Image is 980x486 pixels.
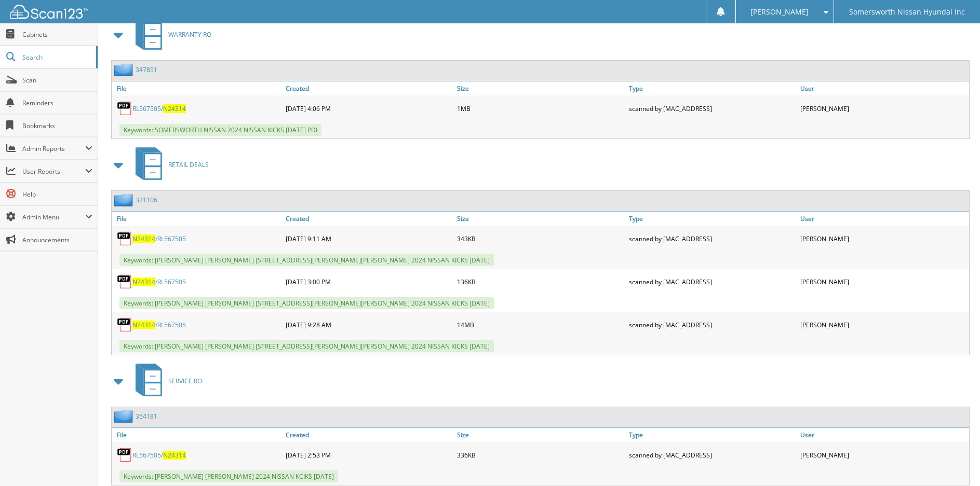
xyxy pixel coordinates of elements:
[22,167,85,176] span: User Reports
[132,321,186,329] a: N24314/RL567505
[22,213,85,221] span: Admin Menu
[798,428,969,442] a: User
[117,447,132,463] img: PDF.png
[798,314,969,335] div: [PERSON_NAME]
[132,234,155,243] span: N24314
[132,451,186,460] a: RL567505/N24314
[119,124,321,136] span: Keywords: SOMERSWORTH NISSAN 2024 NISSAN KICKS [DATE] PDI
[22,235,92,244] span: Announcements
[454,228,626,249] div: 343KB
[132,104,186,113] a: RL567505/N24314
[798,445,969,465] div: [PERSON_NAME]
[454,445,626,465] div: 336KB
[22,190,92,199] span: Help
[454,212,626,226] a: Size
[119,254,494,266] span: Keywords: [PERSON_NAME] [PERSON_NAME] [STREET_ADDRESS][PERSON_NAME][PERSON_NAME] 2024 NISSAN KICK...
[283,98,454,119] div: [DATE] 4:06 PM
[112,212,283,226] a: File
[117,101,132,116] img: PDF.png
[168,160,209,169] span: RETAIL DEALS
[798,98,969,119] div: [PERSON_NAME]
[136,196,157,204] a: 321106
[10,5,88,19] img: scan123-logo-white.svg
[454,428,626,442] a: Size
[798,228,969,249] div: [PERSON_NAME]
[626,228,798,249] div: scanned by [MAC_ADDRESS]
[626,98,798,119] div: scanned by [MAC_ADDRESS]
[117,274,132,289] img: PDF.png
[22,76,92,85] span: Scan
[454,271,626,292] div: 136KB
[129,360,202,401] a: SERVICE RO
[798,81,969,95] a: User
[283,428,454,442] a: Created
[132,277,155,286] span: N24314
[283,314,454,335] div: [DATE] 9:28 AM
[626,81,798,95] a: Type
[283,445,454,465] div: [DATE] 2:53 PM
[22,144,85,153] span: Admin Reports
[283,212,454,226] a: Created
[163,104,186,113] span: N24314
[117,317,132,332] img: PDF.png
[114,63,136,76] img: folder2.png
[626,428,798,442] a: Type
[168,30,211,39] span: WARRANTY RO
[132,321,155,329] span: N24314
[626,445,798,465] div: scanned by [MAC_ADDRESS]
[22,53,91,62] span: Search
[114,193,136,206] img: folder2.png
[283,271,454,292] div: [DATE] 3:00 PM
[136,65,157,74] a: 347851
[163,451,186,460] span: N24314
[626,271,798,292] div: scanned by [MAC_ADDRESS]
[798,271,969,292] div: [PERSON_NAME]
[750,9,809,15] span: [PERSON_NAME]
[626,212,798,226] a: Type
[132,234,186,243] a: N24314/RL567505
[132,277,186,286] a: N24314/RL567505
[22,99,92,107] span: Reminders
[22,30,92,39] span: Cabinets
[112,428,283,442] a: File
[119,470,338,482] span: Keywords: [PERSON_NAME] [PERSON_NAME] 2024 NISSAN KCIKS [DATE]
[798,212,969,226] a: User
[168,377,202,385] span: SERVICE RO
[119,340,494,352] span: Keywords: [PERSON_NAME] [PERSON_NAME] [STREET_ADDRESS][PERSON_NAME][PERSON_NAME] 2024 NISSAN KICK...
[283,228,454,249] div: [DATE] 9:11 AM
[454,81,626,95] a: Size
[22,121,92,130] span: Bookmarks
[129,14,211,55] a: WARRANTY RO
[117,231,132,246] img: PDF.png
[114,410,136,423] img: folder2.png
[283,81,454,95] a: Created
[112,81,283,95] a: File
[129,144,209,185] a: RETAIL DEALS
[626,314,798,335] div: scanned by [MAC_ADDRESS]
[454,314,626,335] div: 14MB
[928,436,980,486] iframe: Chat Widget
[849,9,965,15] span: Somersworth Nissan Hyundai Inc
[119,297,494,309] span: Keywords: [PERSON_NAME] [PERSON_NAME] [STREET_ADDRESS][PERSON_NAME][PERSON_NAME] 2024 NISSAN KICK...
[454,98,626,119] div: 1MB
[136,412,157,421] a: 354181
